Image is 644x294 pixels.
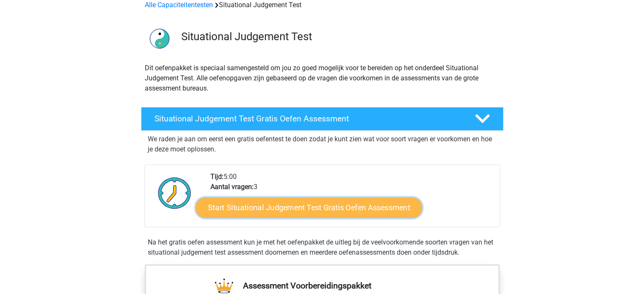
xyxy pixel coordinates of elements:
div: 5:00 3 [204,172,499,227]
h3: Situational Judgement Test [181,30,497,43]
img: Klok [153,172,196,214]
a: Alle Capaciteitentesten [145,1,213,9]
a: Situational Judgement Test Gratis Oefen Assessment [138,107,507,131]
h4: Situational Judgement Test Gratis Oefen Assessment [155,114,461,124]
p: We raden je aan om eerst een gratis oefentest te doen zodat je kunt zien wat voor soort vragen er... [148,134,497,154]
b: Tijd: [210,173,224,181]
div: Na het gratis oefen assessment kun je met het oefenpakket de uitleg bij de veelvoorkomende soorte... [144,237,500,258]
p: Dit oefenpakket is speciaal samengesteld om jou zo goed mogelijk voor te bereiden op het onderdee... [145,63,500,93]
a: Start Situational Judgement Test Gratis Oefen Assessment [196,198,422,218]
img: situational judgement test [141,20,177,56]
b: Aantal vragen: [210,183,254,191]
